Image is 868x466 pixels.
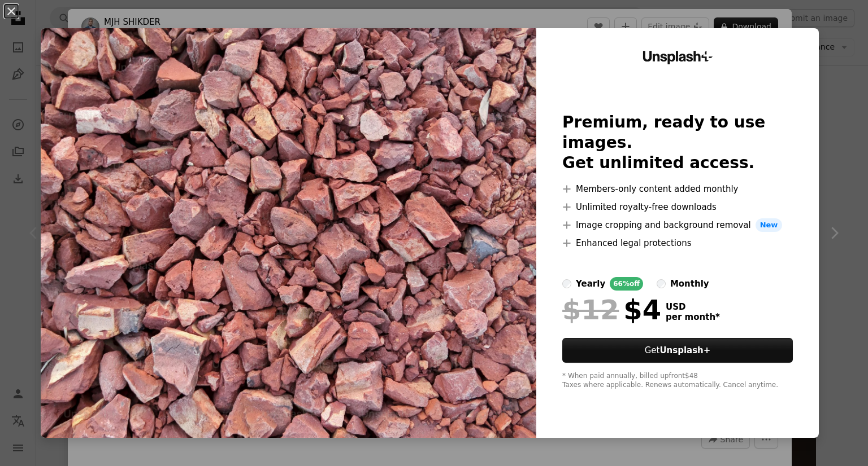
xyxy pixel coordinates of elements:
h2: Premium, ready to use images. Get unlimited access. [562,112,793,173]
span: USD [666,302,720,312]
li: Enhanced legal protections [562,236,793,250]
li: Unlimited royalty-free downloads [562,200,793,214]
strong: Unsplash+ [659,345,710,355]
div: monthly [670,277,709,291]
span: per month * [666,312,720,322]
span: $12 [562,295,619,324]
input: yearly66%off [562,279,571,288]
div: * When paid annually, billed upfront $48 Taxes where applicable. Renews automatically. Cancel any... [562,372,793,390]
div: $4 [562,295,661,324]
div: 66% off [610,277,643,291]
li: Image cropping and background removal [562,218,793,232]
input: monthly [657,279,666,288]
span: New [756,218,783,232]
li: Members-only content added monthly [562,182,793,196]
button: GetUnsplash+ [562,338,793,363]
div: yearly [576,277,605,291]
